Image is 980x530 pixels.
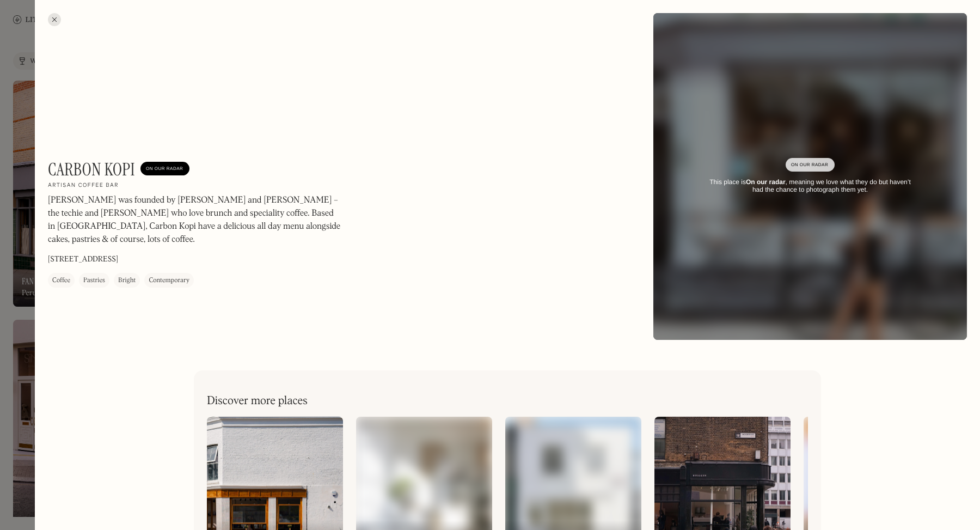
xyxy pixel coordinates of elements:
div: On Our Radar [791,160,829,170]
div: Contemporary [149,275,189,286]
strong: On our radar [746,178,786,186]
div: On Our Radar [146,163,184,174]
div: Bright [118,275,136,286]
p: [STREET_ADDRESS] [48,254,118,265]
div: Coffee [52,275,70,286]
h2: Artisan coffee bar [48,182,119,190]
h2: Discover more places [207,394,308,408]
h1: Carbon Kopi [48,159,135,180]
p: [PERSON_NAME] was founded by [PERSON_NAME] and [PERSON_NAME] – the techie and [PERSON_NAME] who l... [48,194,342,246]
div: Pastries [83,275,105,286]
div: This place is , meaning we love what they do but haven’t had the chance to photograph them yet. [703,178,917,194]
